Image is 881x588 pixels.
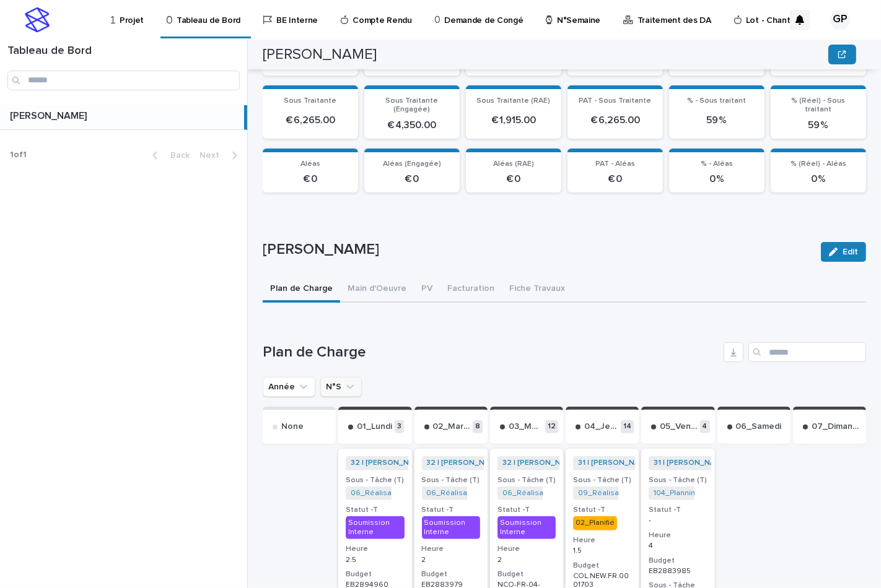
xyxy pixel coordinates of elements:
[300,160,320,168] span: Aléas
[792,97,846,113] span: % (Réel) - Sous traitant
[357,422,392,432] p: 01_Lundi
[427,489,601,498] a: 06_Réalisation Trame APD_COM-FR-04-2883979
[677,173,757,185] p: 0 %
[497,516,556,539] div: Soumission Interne
[351,459,452,467] a: 32 | [PERSON_NAME] | 2025
[791,160,846,168] span: % (Réel) - Aléas
[386,97,439,113] span: Sous Traitante (Engagée)
[821,242,866,262] button: Edit
[748,342,866,362] input: Search
[660,422,697,432] p: 05_Vendredi
[649,530,707,540] h3: Heure
[346,544,404,554] h3: Heure
[320,377,362,397] button: N°S
[263,344,719,361] h1: Plan de Charge
[595,160,635,168] span: PAT - Aléas
[700,420,710,433] p: 4
[473,115,554,126] p: € 1,915.00
[7,71,240,90] input: Search
[395,420,404,433] p: 3
[340,277,414,303] button: Main d'Oeuvre
[493,160,534,168] span: Aléas (RAE)
[346,505,404,515] h3: Statut -T
[677,115,757,126] p: 59 %
[688,97,747,105] span: % - Sous traitant
[509,422,543,432] p: 03_Mercredi
[578,489,747,498] a: 09_Réalisation Chiffrage_COL.NEW.FR.0001703
[701,160,733,168] span: % - Aléas
[578,459,677,467] a: 31 | [PERSON_NAME] | 2025
[575,173,655,185] p: € 0
[573,561,631,571] h3: Budget
[497,569,556,579] h3: Budget
[497,544,556,554] h3: Heure
[649,567,707,576] p: EB2883985
[195,150,247,161] button: Next
[263,277,340,303] button: Plan de Charge
[621,420,634,433] p: 14
[573,535,631,545] h3: Heure
[502,277,572,303] button: Fiche Travaux
[270,115,351,126] p: € 6,265.00
[473,420,483,433] p: 8
[473,173,554,185] p: € 0
[270,173,351,185] p: € 0
[10,108,89,122] p: [PERSON_NAME]
[422,556,480,564] p: 2
[422,475,480,485] h3: Sous - Tâche (T)
[372,119,452,131] p: € 4,350.00
[575,115,655,126] p: € 6,265.00
[7,45,240,58] h1: Tableau de Bord
[351,489,526,498] a: 06_Réalisation Trame APD_COM-FR-04-2894960
[422,569,480,579] h3: Budget
[497,505,556,515] h3: Statut -T
[346,556,404,564] p: 2.5
[830,10,850,30] div: GP
[142,150,195,161] button: Back
[812,422,861,432] p: 07_Dimanche
[163,151,190,160] span: Back
[422,516,480,539] div: Soumission Interne
[497,475,556,485] h3: Sous - Tâche (T)
[422,544,480,554] h3: Heure
[284,97,337,105] span: Sous Traitante
[477,97,551,105] span: Sous Traitante (RAE)
[573,475,631,485] h3: Sous - Tâche (T)
[263,377,315,397] button: Année
[649,542,707,550] p: 4
[654,459,753,467] a: 31 | [PERSON_NAME] | 2025
[502,459,603,467] a: 32 | [PERSON_NAME] | 2025
[372,173,452,185] p: € 0
[778,173,859,185] p: 0 %
[545,420,558,433] p: 12
[649,516,707,525] p: -
[414,277,440,303] button: PV
[346,569,404,579] h3: Budget
[433,422,470,432] p: 02_Mardi
[649,505,707,515] h3: Statut -T
[497,556,556,564] p: 2
[649,556,707,566] h3: Budget
[263,46,377,64] h2: [PERSON_NAME]
[346,516,404,539] div: Soumission Interne
[263,241,811,259] p: [PERSON_NAME]
[346,475,404,485] h3: Sous - Tâche (T)
[649,475,707,485] h3: Sous - Tâche (T)
[573,547,631,555] p: 1.5
[573,516,617,530] div: 02_Planifié
[199,151,227,160] span: Next
[573,505,631,515] h3: Statut -T
[440,277,502,303] button: Facturation
[427,459,528,467] a: 32 | [PERSON_NAME] | 2025
[422,505,480,515] h3: Statut -T
[736,422,782,432] p: 06_Samedi
[281,422,304,432] p: None
[843,248,858,256] span: Edit
[383,160,441,168] span: Aléas (Engagée)
[25,7,50,32] img: stacker-logo-s-only.png
[778,119,859,131] p: 59 %
[502,489,673,498] a: 06_Réalisation Trame APD_NCO-FR-04-1829354
[584,422,618,432] p: 04_Jeudi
